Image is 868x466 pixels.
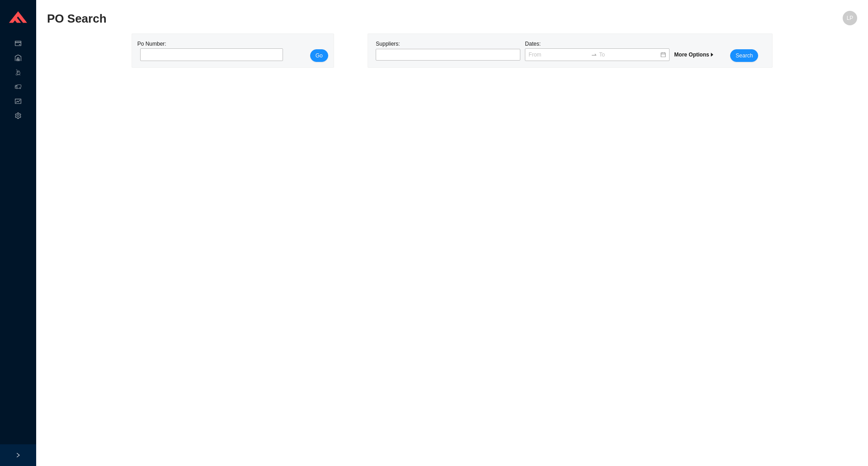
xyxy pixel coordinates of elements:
span: to [591,52,597,58]
span: LP [847,11,854,25]
span: credit-card [15,37,21,52]
button: Go [310,49,328,62]
span: swap-right [591,52,597,58]
button: Search [730,49,758,62]
span: Go [316,51,323,60]
span: right [15,452,21,458]
span: setting [15,109,21,124]
span: Search [736,51,753,60]
h2: PO Search [47,11,655,27]
div: Po Number: [137,39,281,62]
div: Suppliers: [373,39,523,62]
span: More Options [674,52,714,58]
div: Dates: [523,39,672,62]
input: To [599,50,660,59]
input: From [528,50,589,59]
span: fund [15,95,21,109]
span: caret-right [709,52,715,57]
